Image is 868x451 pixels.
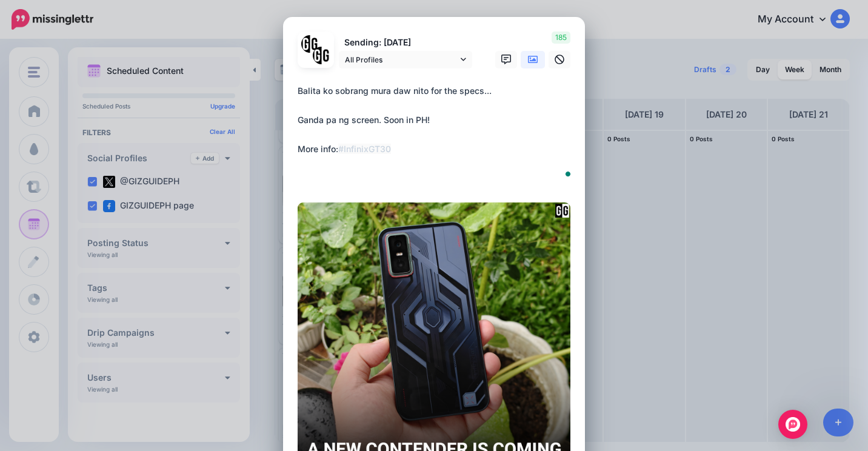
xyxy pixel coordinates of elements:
a: All Profiles [339,51,472,68]
img: 353459792_649996473822713_4483302954317148903_n-bsa138318.png [301,35,319,53]
div: Open Intercom Messenger [778,410,807,439]
div: Balita ko sobrang mura daw nito for the specs... Ganda pa ng screen. Soon in PH! More info: [298,84,576,156]
span: All Profiles [345,53,458,66]
textarea: To enrich screen reader interactions, please activate Accessibility in Grammarly extension settings [298,84,576,185]
span: 185 [552,32,570,44]
img: JT5sWCfR-79925.png [313,47,330,64]
p: Sending: [DATE] [339,36,472,50]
